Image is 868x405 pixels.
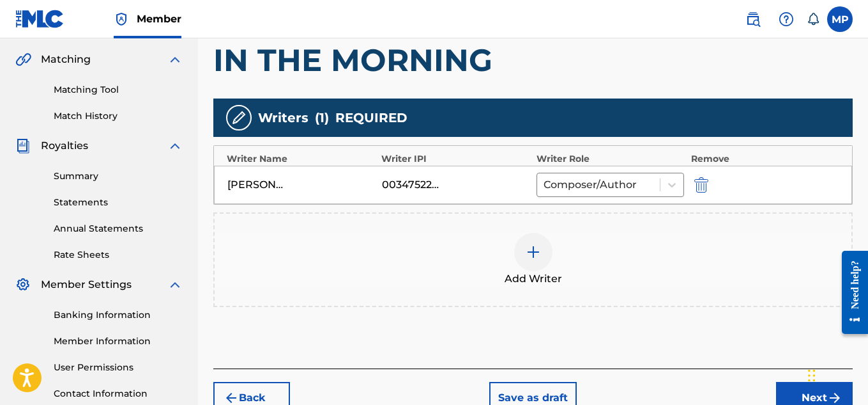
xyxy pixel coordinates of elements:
a: Statements [54,196,183,209]
img: Top Rightsholder [114,12,129,27]
a: Matching Tool [54,83,183,97]
span: Matching [41,52,91,67]
div: Remove [691,152,839,166]
a: Contact Information [54,387,183,401]
a: Summary [54,170,183,183]
img: expand [167,277,183,292]
a: Rate Sheets [54,248,183,262]
img: 12a2ab48e56ec057fbd8.svg [694,177,708,193]
span: ( 1 ) [315,108,329,127]
span: REQUIRED [335,108,407,127]
span: Writers [258,108,308,127]
img: Matching [15,52,31,67]
img: Royalties [15,138,31,154]
div: Notifications [807,13,819,26]
a: User Permissions [54,361,183,374]
span: Member [137,12,181,26]
a: Banking Information [54,308,183,322]
span: Add Writer [505,271,562,287]
div: Writer Name [227,152,375,166]
img: expand [167,52,183,67]
img: help [779,12,794,27]
iframe: Chat Widget [804,344,868,405]
span: Royalties [41,138,88,154]
img: expand [167,138,183,154]
img: MLC Logo [15,10,65,28]
a: Annual Statements [54,222,183,235]
img: Member Settings [15,277,31,292]
a: Member Information [54,335,183,348]
iframe: Resource Center [832,241,868,344]
img: add [526,244,541,260]
a: Match History [54,109,183,123]
div: Help [773,6,799,32]
img: search [745,12,761,27]
img: writers [231,110,247,125]
span: Member Settings [41,277,132,292]
div: Drag [808,356,816,395]
div: Writer Role [537,152,685,166]
div: Writer IPI [381,152,529,166]
div: User Menu [827,6,853,32]
h1: IN THE MORNING [213,41,853,79]
a: Public Search [740,6,766,32]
